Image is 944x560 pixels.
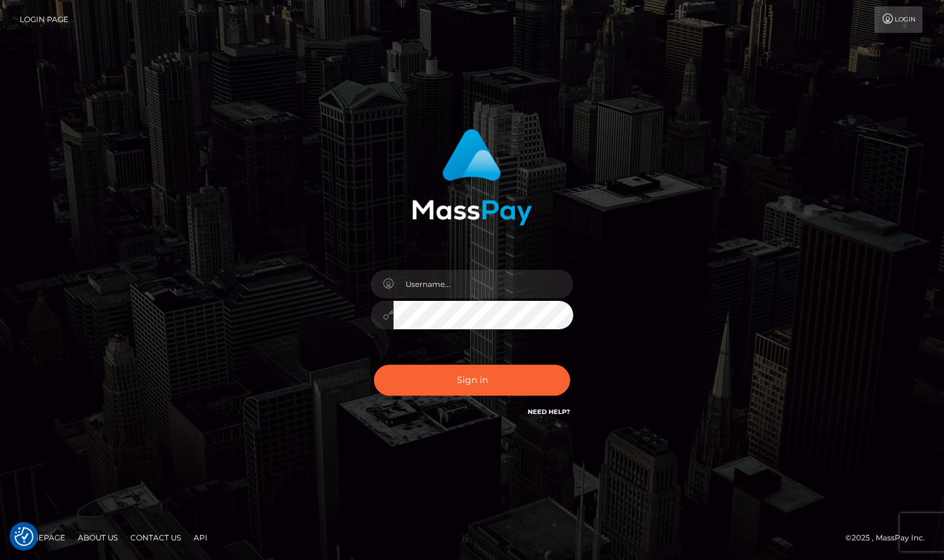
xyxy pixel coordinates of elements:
[15,527,34,546] button: Consent Preferences
[73,528,123,547] a: About Us
[125,528,186,547] a: Contact Us
[14,528,70,547] a: Homepage
[845,531,935,545] div: © 2025 , MassPay Inc.
[15,527,34,546] img: Revisit consent button
[20,6,68,33] a: Login Page
[374,365,570,396] button: Sign in
[189,528,213,547] a: API
[394,270,573,298] input: Username...
[412,129,532,226] img: MassPay Login
[874,6,922,33] a: Login
[528,408,570,416] a: Need Help?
